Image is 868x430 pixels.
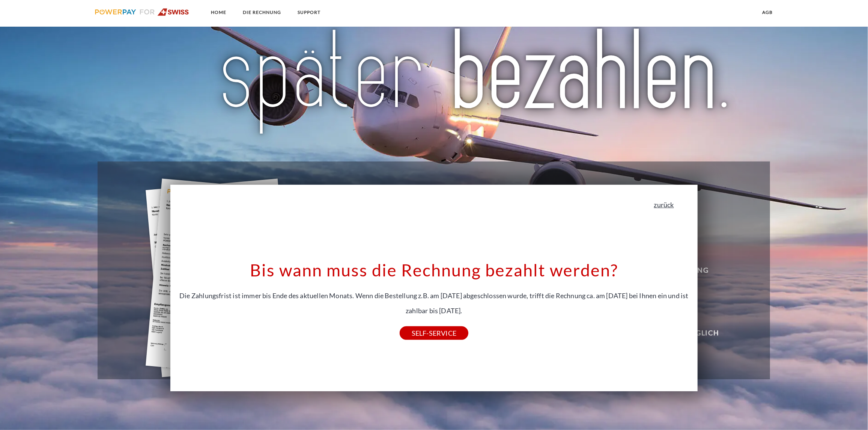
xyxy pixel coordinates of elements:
[205,6,233,19] a: Home
[291,6,327,19] a: SUPPORT
[236,6,287,19] a: DIE RECHNUNG
[179,262,689,333] div: Die Zahlungsfrist ist immer bis Ende des aktuellen Monats. Wenn die Bestellung z.B. am [DATE] abg...
[654,201,674,208] a: zurück
[400,326,468,340] a: SELF-SERVICE
[95,8,189,16] img: logo-swiss.svg
[756,6,779,19] a: agb
[179,262,689,279] h3: Bis wann muss die Rechnung bezahlt werden?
